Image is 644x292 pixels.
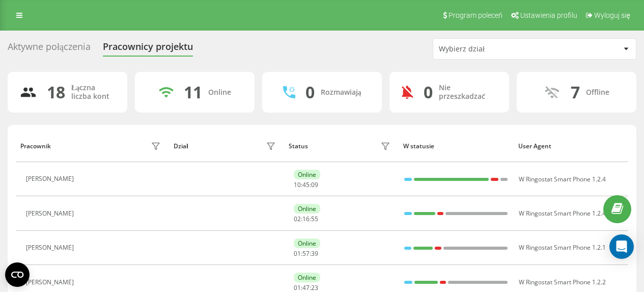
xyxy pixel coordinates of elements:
[47,83,65,102] div: 18
[294,181,318,189] div: : :
[519,278,606,286] span: W Ringostat Smart Phone 1.2.2
[26,279,76,286] div: [PERSON_NAME]
[294,283,301,292] span: 01
[8,41,91,57] div: Aktywne połączenia
[302,283,310,292] span: 47
[103,41,193,57] div: Pracownicy projektu
[594,11,630,19] span: Wyloguj się
[26,175,76,182] div: [PERSON_NAME]
[449,11,502,19] span: Program poleceń
[305,83,315,102] div: 0
[289,143,308,150] div: Status
[518,143,624,150] div: User Agent
[294,273,320,282] div: Online
[586,88,609,97] div: Offline
[20,143,51,150] div: Pracownik
[5,262,30,287] button: Open CMP widget
[71,84,115,101] div: Łączna liczba kont
[294,204,320,214] div: Online
[519,175,606,183] span: W Ringostat Smart Phone 1.2.4
[403,143,509,150] div: W statusie
[174,143,188,150] div: Dział
[294,180,301,189] span: 10
[439,84,497,101] div: Nie przeszkadzać
[520,11,577,19] span: Ustawienia profilu
[321,88,361,97] div: Rozmawiają
[302,215,310,223] span: 16
[439,45,561,54] div: Wybierz dział
[294,170,320,179] div: Online
[294,238,320,248] div: Online
[311,249,318,258] span: 39
[302,249,310,258] span: 57
[26,244,76,251] div: [PERSON_NAME]
[208,88,231,97] div: Online
[184,83,202,102] div: 11
[571,83,580,102] div: 7
[519,209,606,218] span: W Ringostat Smart Phone 1.2.4
[519,243,606,252] span: W Ringostat Smart Phone 1.2.1
[609,234,634,259] div: Open Intercom Messenger
[294,216,318,223] div: : :
[302,180,310,189] span: 45
[311,283,318,292] span: 23
[294,284,318,291] div: : :
[424,83,433,102] div: 0
[311,180,318,189] span: 09
[294,249,301,258] span: 01
[26,210,76,217] div: [PERSON_NAME]
[311,215,318,223] span: 55
[294,215,301,223] span: 02
[294,250,318,257] div: : :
